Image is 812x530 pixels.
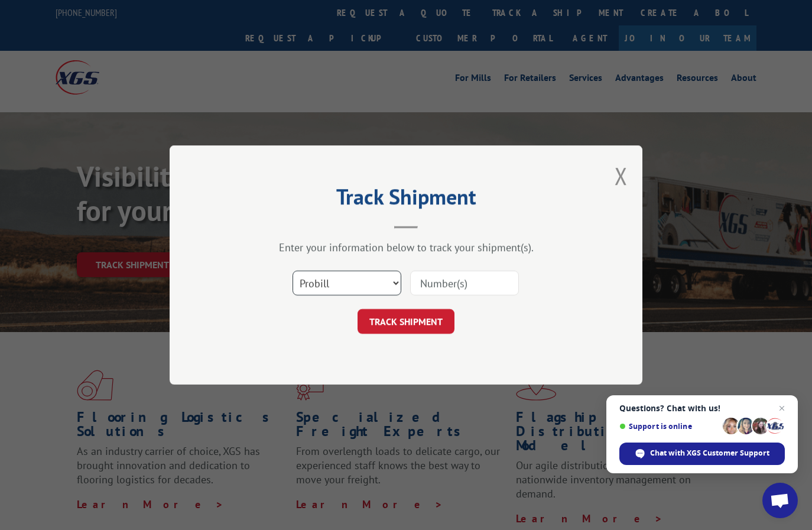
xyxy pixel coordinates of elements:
[619,422,719,431] span: Support is online
[762,483,798,518] div: Open chat
[358,309,454,334] button: TRACK SHIPMENT
[229,240,583,254] div: Enter your information below to track your shipment(s).
[619,443,785,465] div: Chat with XGS Customer Support
[229,188,583,211] h2: Track Shipment
[615,160,628,191] button: Close modal
[650,448,769,459] span: Chat with XGS Customer Support
[775,401,789,415] span: Close chat
[619,404,785,413] span: Questions? Chat with us!
[410,271,519,295] input: Number(s)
